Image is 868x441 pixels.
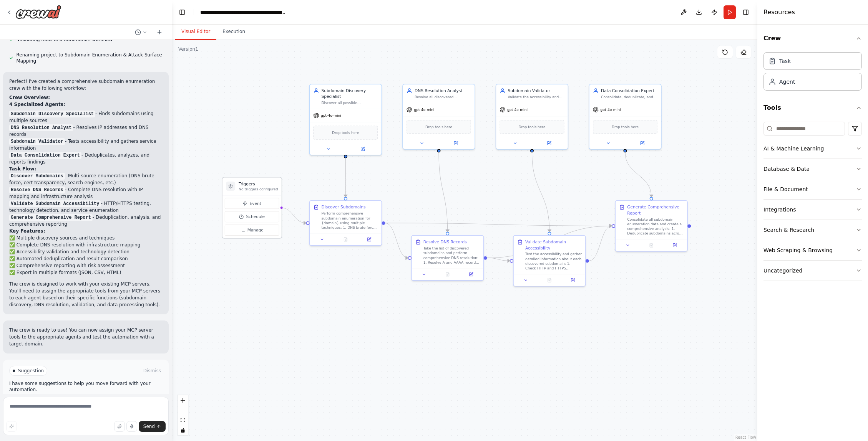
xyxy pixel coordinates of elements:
[763,246,833,254] div: Web Scraping & Browsing
[740,7,751,18] button: Hide right sidebar
[513,235,586,286] div: Validate Subdomain AccessibilityTest the accessibility and gather detailed information about each...
[439,140,472,147] button: Open in side panel
[281,205,306,226] g: Edge from triggers to d62be479-5da1-4c49-bda5-2b47796cfb6d
[178,395,188,405] button: zoom in
[435,271,460,278] button: No output available
[343,158,349,197] g: Edge from 3f1fd5c1-3718-43ff-abbc-f1e1b94f7d84 to d62be479-5da1-4c49-bda5-2b47796cfb6d
[411,235,484,281] div: Resolve DNS RecordsTake the list of discovered subdomains and perform comprehensive DNS resolutio...
[332,130,359,135] span: Drop tools here
[763,8,795,17] h4: Resources
[9,124,163,138] li: - Resolves IP addresses and DNS records
[178,46,198,52] div: Version 1
[143,423,155,429] span: Send
[177,7,188,18] button: Hide left sidebar
[9,380,163,393] p: I have some suggestions to help you move forward with your automation.
[9,95,50,100] strong: Crew Overview:
[763,267,802,274] div: Uncategorized
[763,206,796,213] div: Integrations
[563,277,583,284] button: Open in side panel
[622,152,654,197] g: Edge from 84d43a4c-ec9a-44e4-a2b1-0958c469fd65 to a67a740c-38e8-4131-9968-61a70a4e2c0b
[9,186,163,200] li: - Complete DNS resolution with IP mapping and infrastructure analysis
[142,367,163,375] button: Dismiss
[9,228,45,234] strong: Key Features:
[415,88,471,94] div: DNS Resolution Analyst
[178,425,188,435] button: toggle interactivity
[9,281,163,308] p: The crew is designed to work with your existing MCP servers. You'll need to assign the appropriat...
[763,165,810,173] div: Database & Data
[346,145,379,152] button: Open in side panel
[508,88,564,94] div: Subdomain Validator
[779,57,791,65] div: Task
[239,181,278,187] h3: Triggers
[132,28,150,37] button: Switch to previous chat
[126,421,137,432] button: Click to speak your automation idea
[200,8,287,16] nav: breadcrumb
[9,269,163,276] li: ✅ Export in multiple formats (JSON, CSV, HTML)
[321,113,341,118] span: gpt-4o-mini
[322,211,378,230] div: Perform comprehensive subdomain enumeration for {domain} using multiple techniques: 1. DNS brute ...
[402,84,475,149] div: DNS Resolution AnalystResolve all discovered subdomains from {domain} to their corresponding IP a...
[533,140,566,147] button: Open in side panel
[139,421,166,432] button: Send
[322,204,366,210] div: Discover Subdomains
[763,145,824,152] div: AI & Machine Learning
[153,28,166,37] button: Start a new chat
[589,84,661,149] div: Data Consolidation ExpertConsolidate, deduplicate, and analyze all subdomain enumeration results ...
[529,152,553,232] g: Edge from d43b6b99-14d6-4ed4-92f2-a8710238e671 to e233dde2-2264-45cc-aaad-f0f8420e9af1
[9,78,163,92] p: Perfect! I've created a comprehensive subdomain enumeration crew with the following workflow:
[735,435,756,439] a: React Flow attribution
[425,124,452,130] span: Drop tools here
[601,107,621,112] span: gpt-4o-mini
[9,111,95,117] code: Subdomain Discovery Specialist
[763,261,862,281] button: Uncategorized
[246,214,265,220] span: Schedule
[9,200,101,207] code: Validate Subdomain Accessibility
[665,242,685,249] button: Open in side panel
[9,241,163,248] li: ✅ Complete DNS resolution with infrastructure mapping
[17,52,163,64] span: Renaming project to Subdomain Enumeration & Attack Surface Mapping
[414,107,435,112] span: gpt-4o-mini
[423,239,467,245] div: Resolve DNS Records
[537,277,562,284] button: No output available
[178,415,188,425] button: fit view
[763,179,862,199] button: File & Document
[9,262,163,269] li: ✅ Comprehensive reporting with risk assessment
[423,246,480,265] div: Take the list of discovered subdomains and perform comprehensive DNS resolution: 1. Resolve A and...
[9,110,163,124] li: - Finds subdomains using multiple sources
[518,124,545,130] span: Drop tools here
[627,217,684,236] div: Consolidate all subdomain enumeration data and create a comprehensive analysis: 1. Deduplicate su...
[216,24,251,40] button: Execution
[601,95,657,99] div: Consolidate, deduplicate, and analyze all subdomain enumeration results for {domain}, creating co...
[9,102,65,107] strong: 4 Specialized Agents:
[487,223,612,261] g: Edge from 5a62d8a0-653c-4c2d-90c3-24604a8a0313 to a67a740c-38e8-4131-9968-61a70a4e2c0b
[18,368,44,374] span: Suggestion
[9,173,65,180] code: Discover Subdomains
[309,200,382,246] div: Discover SubdomainsPerform comprehensive subdomain enumeration for {domain} using multiple techni...
[626,140,659,147] button: Open in side panel
[9,214,93,221] code: Generate Comprehensive Report
[763,119,862,287] div: Tools
[359,236,379,243] button: Open in side panel
[178,395,188,435] div: React Flow controls
[250,200,261,206] span: Event
[9,138,163,152] li: - Tests accessibility and gathers service information
[496,84,568,149] div: Subdomain ValidatorValidate the accessibility and status of all discovered subdomains for {domain...
[763,226,814,234] div: Search & Research
[763,97,862,119] button: Tools
[6,421,17,432] button: Improve this prompt
[415,95,471,99] div: Resolve all discovered subdomains from {domain} to their corresponding IP addresses, record DNS i...
[525,252,582,271] div: Test the accessibility and gather detailed information about each discovered subdomain: 1. Check ...
[114,421,125,432] button: Upload files
[436,152,450,232] g: Edge from b6c29474-2585-4109-a596-28c58de6389c to 5a62d8a0-653c-4c2d-90c3-24604a8a0313
[615,200,687,252] div: Generate Comprehensive ReportConsolidate all subdomain enumeration data and create a comprehensiv...
[9,200,163,214] li: - HTTP/HTTPS testing, technology detection, and service enumeration
[763,49,862,97] div: Crew
[601,88,657,94] div: Data Consolidation Expert
[627,204,684,216] div: Generate Comprehensive Report
[9,152,163,165] li: - Deduplicates, analyzes, and reports findings
[385,220,612,229] g: Edge from d62be479-5da1-4c49-bda5-2b47796cfb6d to a67a740c-38e8-4131-9968-61a70a4e2c0b
[9,172,163,186] li: - Multi-source enumeration (DNS brute force, cert transparency, search engines, etc.)
[385,220,408,261] g: Edge from d62be479-5da1-4c49-bda5-2b47796cfb6d to 5a62d8a0-653c-4c2d-90c3-24604a8a0313
[9,124,73,131] code: DNS Resolution Analyst
[525,239,582,251] div: Validate Subdomain Accessibility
